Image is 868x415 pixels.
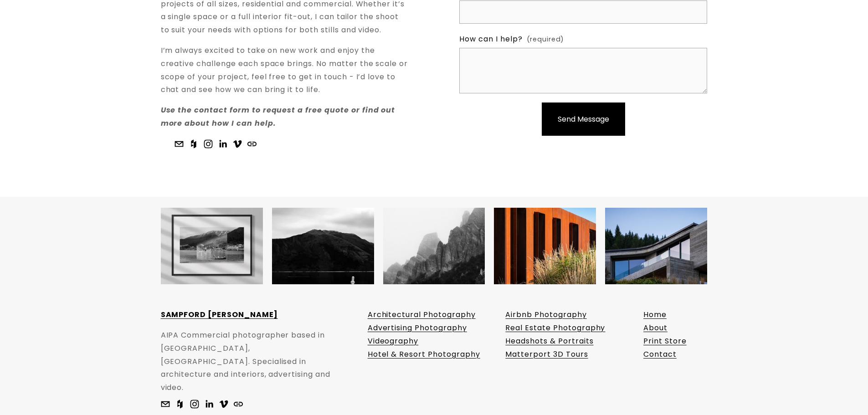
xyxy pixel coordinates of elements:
[190,400,199,409] a: Sampford Cathie
[368,308,476,322] a: Architectural Photography
[218,139,227,149] a: Sampford Cathie
[368,348,480,361] a: Hotel & Resort Photography
[189,139,198,149] a: Houzz
[368,322,467,335] a: Advertising Photography
[505,308,586,322] a: Airbnb Photography
[161,195,263,297] img: Lake Wakatipu, 1932 I&rsquo;ve been working on new additions to my Viewfinder series, which will ...
[161,308,278,322] a: SAMPFORD [PERSON_NAME]
[175,139,184,149] a: sam@sampfordcathie.com
[175,400,185,409] a: Houzz
[643,322,668,335] a: About
[494,195,596,297] img: Throwback to this awesome shoot with @livingthedreamtoursnz at the incredible Te Kano Estate Cell...
[505,348,588,361] a: Matterport 3D Tours
[643,348,677,361] a: Contact
[383,195,485,297] img: Some moody shots from a recent trip up to the Clay Cliffs with the gang 📸 @lisaslensnz @nathanhil...
[542,102,625,136] button: Send MessageSend Message
[161,400,170,409] a: sam@sampfordcathie.com
[161,44,409,97] p: I’m always excited to take on new work and enjoy the creative challenge each space brings. No mat...
[459,33,522,46] span: How can I help?
[272,195,374,297] img: Say what you will about the inversion, but it does make for some cool landscape shots 📷
[643,335,687,348] a: Print Store
[605,195,707,297] img: Had an epic time shooting this place, definite James Bond vibes! 🍸
[205,400,214,409] a: Sampford Cathie
[505,335,593,348] a: Headshots & Portraits
[558,114,609,124] span: Send Message
[368,335,419,348] a: Videography
[527,34,565,46] span: (required)
[161,329,340,395] p: AIPA Commercial photographer based in [GEOGRAPHIC_DATA], [GEOGRAPHIC_DATA]. Specialised in archit...
[234,400,243,409] a: URL
[247,139,257,149] a: URL
[161,309,278,320] strong: SAMPFORD [PERSON_NAME]
[643,308,667,322] a: Home
[233,139,242,149] a: Sampford Cathie
[204,139,213,149] a: Sampford Cathie
[505,322,605,335] a: Real Estate Photography
[161,105,398,128] em: Use the contact form to request a free quote or find out more about how I can help.
[219,400,228,409] a: Sampford Cathie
